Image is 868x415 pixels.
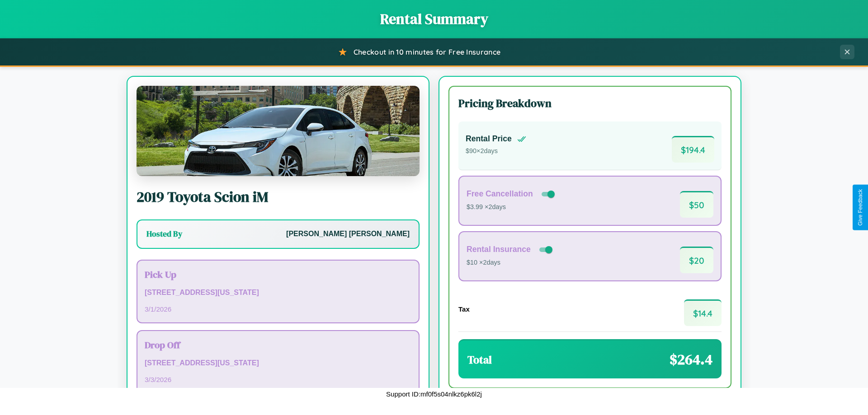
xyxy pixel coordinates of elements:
p: $ 90 × 2 days [466,145,526,157]
h3: Drop Off [145,338,411,351]
div: Give Feedback [857,189,863,226]
p: [STREET_ADDRESS][US_STATE] [145,357,411,370]
p: $10 × 2 days [467,257,554,269]
img: Toyota Scion iM [137,86,420,176]
span: Checkout in 10 minutes for Free Insurance [354,47,500,56]
h4: Tax [458,305,470,313]
p: Support ID: mf0f5s04nlkz6pk6l2j [386,388,482,400]
p: [STREET_ADDRESS][US_STATE] [145,286,411,299]
h3: Hosted By [146,228,182,239]
h4: Rental Price [466,134,512,144]
h2: 2019 Toyota Scion iM [137,187,420,207]
h3: Total [467,352,492,367]
span: $ 194.4 [672,136,714,163]
p: 3 / 1 / 2026 [145,303,411,315]
h3: Pick Up [145,268,411,281]
p: $3.99 × 2 days [467,201,557,213]
span: $ 50 [680,191,713,218]
h4: Free Cancellation [467,189,533,199]
h4: Rental Insurance [467,245,531,254]
span: $ 264.4 [670,350,712,369]
h1: Rental Summary [9,9,859,29]
p: 3 / 3 / 2026 [145,373,411,386]
h3: Pricing Breakdown [458,96,722,111]
span: $ 20 [680,247,713,273]
p: [PERSON_NAME] [PERSON_NAME] [286,228,410,241]
span: $ 14.4 [684,299,722,326]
